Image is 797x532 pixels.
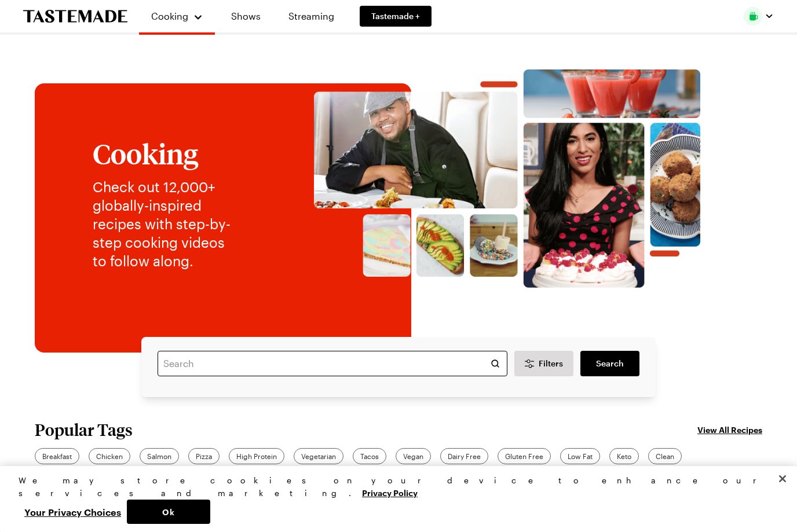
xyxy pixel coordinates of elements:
[236,451,277,461] span: High Protein
[19,500,127,524] button: Your Privacy Choices
[196,451,212,461] span: Pizza
[596,358,624,369] span: Search
[648,448,682,464] a: Clean
[188,448,220,464] a: Pizza
[403,451,423,461] span: Vegan
[19,474,769,500] div: We may store cookies on your device to enhance our services and marketing.
[609,448,639,464] a: Keto
[89,448,130,464] a: Chicken
[580,351,639,376] a: filters
[505,451,543,461] span: Gluten Free
[147,451,171,461] span: Salmon
[151,10,188,21] span: Cooking
[770,466,795,491] button: Close
[93,178,240,270] p: Check out 12,000+ globally-inspired recipes with step-by-step cooking videos to follow along.
[96,451,123,461] span: Chicken
[560,448,600,464] a: Low Fat
[294,448,343,464] a: Vegetarian
[229,448,284,464] a: High Protein
[140,448,179,464] a: Salmon
[353,448,386,464] a: Tacos
[151,5,203,28] button: Cooking
[396,448,431,464] a: Vegan
[23,10,127,23] a: To Tastemade Home Page
[360,451,379,461] span: Tacos
[440,448,488,464] a: Dairy Free
[498,448,551,464] a: Gluten Free
[360,6,432,27] a: Tastemade +
[362,487,418,498] a: More information about your privacy, opens in a new tab
[539,358,563,369] span: Filters
[744,7,774,25] button: Profile picture
[93,138,240,168] h1: Cooking
[617,451,631,461] span: Keto
[744,7,762,25] img: Profile picture
[697,423,762,436] a: View All Recipes
[301,451,336,461] span: Vegetarian
[19,474,769,524] div: Privacy
[448,451,481,461] span: Dairy Free
[514,351,573,376] button: Desktop filters
[264,69,751,307] img: Explore recipes
[371,10,420,22] span: Tastemade +
[127,500,210,524] button: Ok
[568,451,593,461] span: Low Fat
[35,448,79,464] a: Breakfast
[42,451,72,461] span: Breakfast
[656,451,674,461] span: Clean
[35,420,133,439] h2: Popular Tags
